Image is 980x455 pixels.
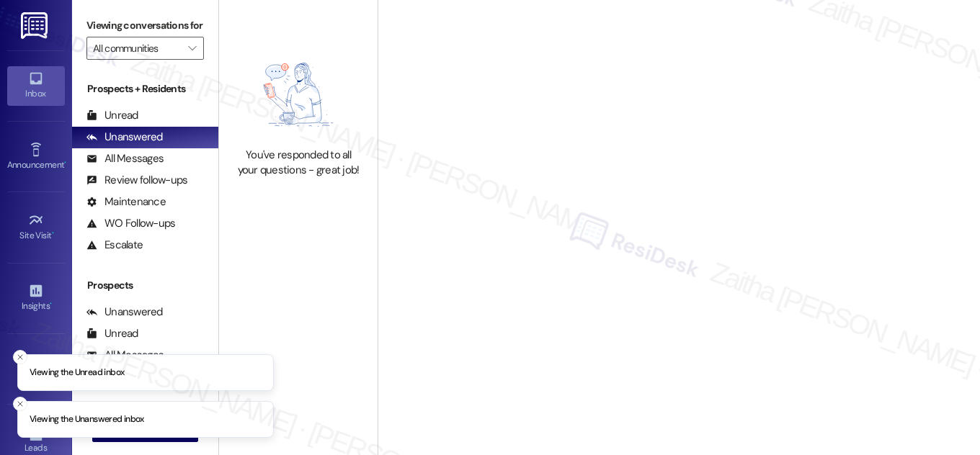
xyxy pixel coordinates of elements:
div: Unanswered [86,305,163,320]
div: Unread [86,108,138,123]
button: Close toast [13,350,27,364]
div: Escalate [86,238,143,253]
div: Unread [86,326,138,341]
div: Review follow-ups [86,173,187,188]
div: WO Follow-ups [86,216,175,231]
a: Buildings [7,349,65,388]
span: • [64,158,66,168]
div: You've responded to all your questions - great job! [235,148,362,179]
a: Site Visit • [7,208,65,247]
div: Prospects + Residents [72,81,218,96]
button: Close toast [13,397,27,411]
div: Maintenance [86,194,166,210]
img: empty-state [238,49,360,140]
label: Viewing conversations for [86,14,204,37]
i:  [188,42,196,54]
div: Prospects [72,278,218,293]
a: Insights • [7,279,65,317]
input: All communities [93,37,181,60]
div: Unanswered [86,130,163,145]
a: Inbox [7,66,65,105]
span: • [52,228,54,238]
p: Viewing the Unread inbox [30,366,124,379]
span: • [50,299,52,309]
img: ResiDesk Logo [21,12,50,39]
div: All Messages [86,151,164,166]
p: Viewing the Unanswered inbox [30,413,144,426]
